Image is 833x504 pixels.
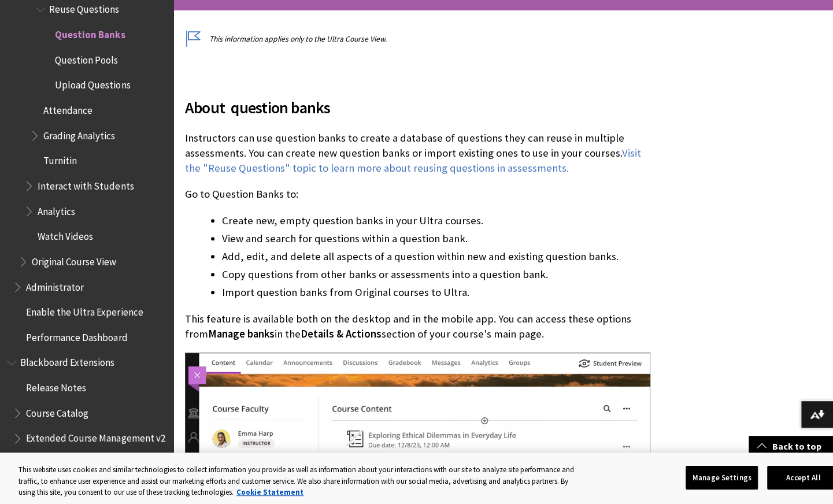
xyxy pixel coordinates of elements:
[236,487,303,497] a: More information about your privacy, opens in a new tab
[55,50,118,66] span: Question Pools
[38,202,75,217] span: Analytics
[38,227,93,242] span: Watch Videos
[185,131,650,176] p: Instructors can use question banks to create a database of questions they can reuse in multiple a...
[301,327,382,340] span: Details & Actions
[185,34,650,45] p: This information applies only to the Ultra Course View.
[185,187,650,202] p: Go to Question Banks to:
[43,101,92,116] span: Attendance
[222,266,650,283] li: Copy questions from other banks or assessments into a question bank.
[55,25,125,40] span: Question Banks
[26,429,165,444] span: Extended Course Management v2
[686,465,758,490] button: Manage Settings
[32,252,116,268] span: Original Course View
[185,95,650,120] span: About question banks
[18,464,583,498] div: This website uses cookies and similar technologies to collect information you provide as well as ...
[38,176,134,192] span: Interact with Students
[26,328,127,343] span: Performance Dashboard
[749,436,833,457] a: Back to top
[43,126,115,142] span: Grading Analytics
[185,146,641,175] a: Visit the "Reuse Questions" topic to learn more about reusing questions in assessments.
[20,353,114,369] span: Blackboard Extensions
[26,403,88,419] span: Course Catalog
[26,277,84,293] span: Administrator
[222,213,650,229] li: Create new, empty question banks in your Ultra courses.
[222,231,650,247] li: View and search for questions within a question bank.
[208,327,275,340] span: Manage banks
[222,249,650,265] li: Add, edit, and delete all aspects of a question within new and existing question banks.
[26,302,143,318] span: Enable the Ultra Experience
[222,284,650,301] li: Import question banks from Original courses to Ultra.
[43,151,77,167] span: Turnitin
[185,312,650,342] p: This feature is available both on the desktop and in the mobile app. You can access these options...
[26,378,86,394] span: Release Notes
[55,76,130,91] span: Upload Questions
